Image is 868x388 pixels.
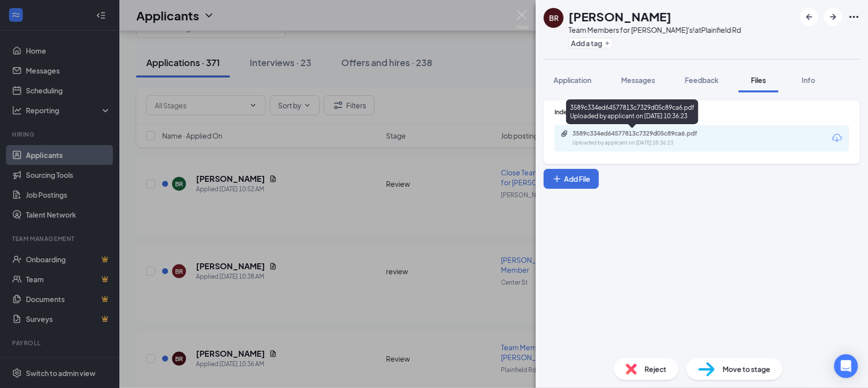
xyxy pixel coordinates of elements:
[800,8,818,26] button: ArrowLeftNew
[555,108,849,116] div: Indeed Resume
[621,76,655,84] span: Messages
[573,130,712,138] div: 3589c334ed64577813c7329d05c89ca6.pdf
[831,132,843,144] svg: Download
[554,76,591,84] span: Application
[834,354,858,378] div: Open Intercom Messenger
[552,174,562,184] svg: Plus
[544,169,599,189] button: Add FilePlus
[751,76,766,84] span: Files
[549,13,559,23] div: BR
[569,8,672,25] h1: [PERSON_NAME]
[569,25,741,35] div: Team Members for [PERSON_NAME]'s! at Plainfield Rd
[848,11,860,23] svg: Ellipses
[569,38,613,48] button: PlusAdd a tag
[824,8,842,26] button: ArrowRight
[604,40,610,46] svg: Plus
[566,99,698,124] div: 3589c334ed64577813c7329d05c89ca6.pdf Uploaded by applicant on [DATE] 10:36:23
[561,130,722,147] a: Paperclip3589c334ed64577813c7329d05c89ca6.pdfUploaded by applicant on [DATE] 10:36:23
[561,130,569,138] svg: Paperclip
[802,76,815,84] span: Info
[803,11,815,23] svg: ArrowLeftNew
[827,11,839,23] svg: ArrowRight
[573,139,722,147] div: Uploaded by applicant on [DATE] 10:36:23
[645,364,667,375] span: Reject
[685,76,719,84] span: Feedback
[723,364,771,375] span: Move to stage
